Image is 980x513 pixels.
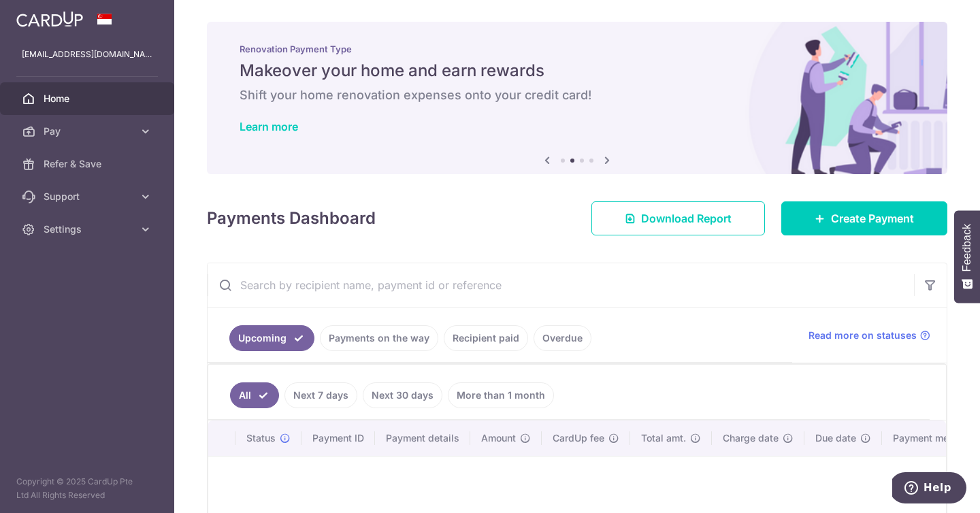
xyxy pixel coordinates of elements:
a: Overdue [534,325,591,351]
a: More than 1 month [448,382,554,408]
span: Due date [815,431,856,445]
img: CardUp [16,11,83,27]
p: [EMAIL_ADDRESS][DOMAIN_NAME] [22,48,152,61]
span: Status [246,431,276,445]
a: Upcoming [229,325,314,351]
button: Feedback - Show survey [954,210,980,303]
span: Home [44,92,133,105]
span: Refer & Save [44,157,133,171]
h5: Makeover your home and earn rewards [240,60,915,82]
h6: Shift your home renovation expenses onto your credit card! [240,87,915,103]
span: Create Payment [831,210,914,227]
a: Next 7 days [284,382,357,408]
a: Create Payment [781,201,947,235]
span: Feedback [961,224,973,271]
h4: Payments Dashboard [207,206,376,231]
a: All [230,382,279,408]
span: Settings [44,222,133,236]
span: Total amt. [641,431,686,445]
img: Renovation banner [207,22,947,174]
span: Pay [44,125,133,138]
th: Payment ID [301,420,375,456]
span: Read more on statuses [808,329,917,342]
span: Support [44,190,133,203]
a: Download Report [591,201,765,235]
a: Recipient paid [444,325,528,351]
th: Payment details [375,420,470,456]
input: Search by recipient name, payment id or reference [208,263,914,307]
iframe: Opens a widget where you can find more information [892,472,966,506]
p: Renovation Payment Type [240,44,915,54]
a: Read more on statuses [808,329,930,342]
span: Download Report [641,210,732,227]
span: Charge date [723,431,779,445]
span: Amount [481,431,516,445]
a: Learn more [240,120,298,133]
span: CardUp fee [553,431,604,445]
a: Payments on the way [320,325,438,351]
a: Next 30 days [363,382,442,408]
